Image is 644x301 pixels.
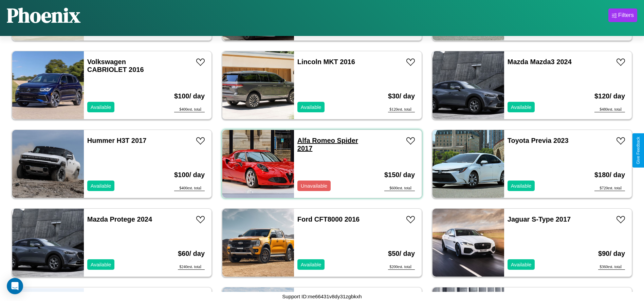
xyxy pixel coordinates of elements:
p: Available [511,102,532,112]
p: Available [511,260,532,269]
div: Open Intercom Messenger [7,278,23,294]
a: Lincoln MKT 2016 [297,58,355,65]
h3: $ 100 / day [174,164,205,186]
p: Support ID: me66431v8dy31zgbkxh [282,292,362,301]
div: $ 480 est. total [594,107,625,112]
p: Available [91,260,111,269]
p: Available [301,260,321,269]
p: Available [91,181,111,190]
h3: $ 60 / day [178,243,205,264]
button: Filters [608,8,637,22]
div: $ 200 est. total [388,264,415,270]
p: Available [511,181,532,190]
div: $ 400 est. total [174,186,205,191]
a: Volkswagen CABRIOLET 2016 [87,58,144,73]
a: Toyota Previa 2023 [508,137,569,144]
p: Unavailable [301,181,327,190]
p: Available [301,102,321,112]
a: Hummer H3T 2017 [87,137,147,144]
div: Give Feedback [636,137,641,164]
div: $ 600 est. total [384,186,415,191]
a: Ford CFT8000 2016 [297,215,360,223]
p: Available [91,102,111,112]
a: Mazda Mazda3 2024 [508,58,572,65]
div: Filters [618,12,634,19]
div: $ 360 est. total [598,264,625,270]
div: $ 240 est. total [178,264,205,270]
h3: $ 50 / day [388,243,415,264]
div: $ 120 est. total [388,107,415,112]
div: $ 400 est. total [174,107,205,112]
h3: $ 180 / day [594,164,625,186]
h1: Phoenix [7,1,80,29]
a: Jaguar S-Type 2017 [508,215,571,223]
h3: $ 120 / day [594,86,625,107]
div: $ 720 est. total [594,186,625,191]
h3: $ 150 / day [384,164,415,186]
h3: $ 90 / day [598,243,625,264]
h3: $ 100 / day [174,86,205,107]
a: Mazda Protege 2024 [87,215,152,223]
a: Alfa Romeo Spider 2017 [297,137,358,152]
h3: $ 30 / day [388,86,415,107]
